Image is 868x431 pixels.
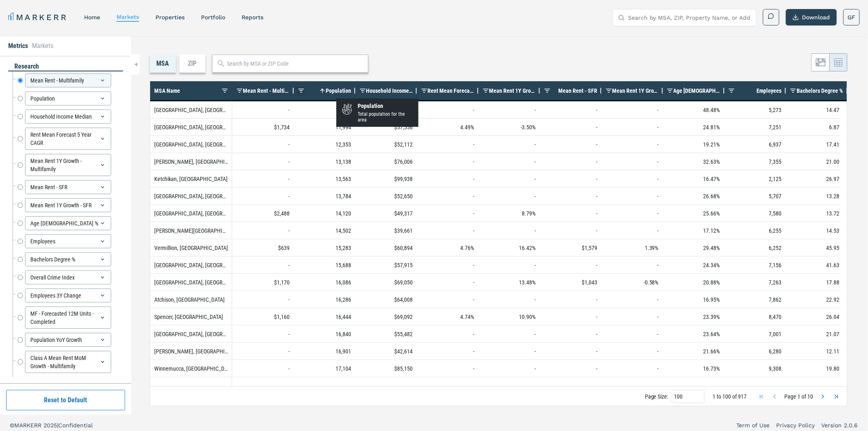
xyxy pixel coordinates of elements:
div: 13,784 [294,188,355,204]
div: $57,556 [355,119,417,135]
div: - [232,170,294,187]
div: 17.12% [663,222,724,239]
div: - [232,343,294,360]
div: - [478,188,540,204]
div: Tooltip [336,99,418,127]
div: 16.47% [663,170,724,187]
div: - [232,153,294,170]
span: 1 [713,393,716,400]
div: Page Size: [645,393,669,400]
div: 32.63% [663,153,724,170]
div: 13.48% [478,274,540,291]
div: - [540,377,601,394]
div: 9,308 [724,360,786,377]
div: [GEOGRAPHIC_DATA], [GEOGRAPHIC_DATA] [150,257,232,273]
div: Page Size [672,390,705,403]
div: 21.00% [786,153,847,170]
div: - [417,136,478,153]
div: 11,701 [294,101,355,118]
div: [GEOGRAPHIC_DATA], [GEOGRAPHIC_DATA] [150,119,232,135]
div: - [232,188,294,204]
div: Employees 3Y Change [25,289,111,303]
div: $57,915 [355,257,417,273]
div: - [417,188,478,204]
span: MSA Name [154,87,180,94]
div: - [601,308,663,325]
div: - [417,274,478,291]
div: 17.88% [786,274,847,291]
div: $60,894 [355,239,417,256]
div: 24.34% [663,257,724,273]
div: 16,840 [294,326,355,342]
div: - [540,343,601,360]
div: 6.87% [786,119,847,135]
div: - [601,257,663,273]
div: - [417,360,478,377]
div: 23.39% [663,308,724,325]
div: MF - Forecasted 12M Units - Completed [25,307,111,329]
div: - [601,377,663,394]
div: $52,650 [355,188,417,204]
div: 17,104 [294,360,355,377]
button: Download [786,9,837,25]
a: home [84,14,100,21]
div: - [601,291,663,308]
span: to [717,393,722,400]
div: - [540,170,601,187]
div: 14,502 [294,222,355,239]
div: Age [DEMOGRAPHIC_DATA] % [25,216,111,230]
div: MSA [150,55,176,73]
div: [GEOGRAPHIC_DATA], [GEOGRAPHIC_DATA] [150,188,232,204]
li: Metrics [8,41,28,51]
span: Mean Rent 1Y Growth - SFR [612,87,659,94]
div: 4.49% [417,119,478,135]
div: - [601,136,663,153]
div: 7,263 [724,274,786,291]
div: 14.07% [663,377,724,394]
div: 21.07% [786,326,847,342]
div: 23.64% [663,326,724,342]
div: - [601,153,663,170]
div: - [540,222,601,239]
div: - [601,101,663,118]
span: 1 [798,393,801,400]
div: - [601,222,663,239]
div: $49,317 [355,205,417,222]
div: $39,661 [355,222,417,239]
div: 14.53% [786,222,847,239]
div: $1,734 [232,119,294,135]
div: - [601,119,663,135]
li: Markets [32,41,53,51]
a: Privacy Policy [777,421,815,429]
div: 14,120 [294,205,355,222]
div: - [417,326,478,342]
a: MARKERR [8,11,68,23]
button: GF [843,9,860,25]
div: $64,008 [355,291,417,308]
div: - [540,291,601,308]
div: 16,444 [294,308,355,325]
div: $42,614 [355,343,417,360]
div: 2,125 [724,170,786,187]
div: - [417,257,478,273]
span: Employees [757,87,782,94]
div: $75,847 [355,377,417,394]
div: 12,353 [294,136,355,153]
div: 6,252 [724,239,786,256]
div: research [8,62,123,71]
div: Overall Crime Index [25,271,111,284]
div: $1,043 [540,274,601,291]
div: - [540,205,601,222]
div: Class A Mean Rent MoM Growth - Multifamily [25,351,111,373]
div: - [601,170,663,187]
button: Reset to Default [6,390,125,410]
div: - [540,360,601,377]
div: 15,283 [294,239,355,256]
div: [GEOGRAPHIC_DATA], [GEOGRAPHIC_DATA] [150,326,232,342]
div: Last Page [833,393,840,400]
div: - [601,188,663,204]
div: 18,199 [294,377,355,394]
div: 13,563 [294,170,355,187]
div: $1,160 [232,308,294,325]
div: -3.50% [478,119,540,135]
